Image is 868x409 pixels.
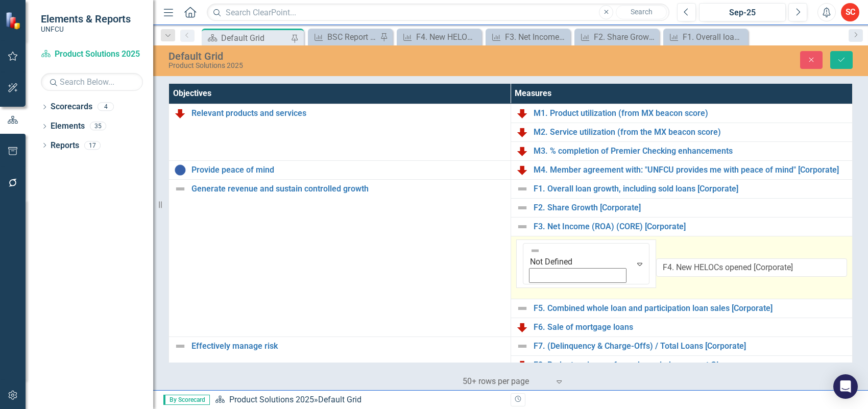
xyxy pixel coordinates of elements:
[516,145,528,157] img: Below Plan
[516,126,528,138] img: Below Plan
[488,31,568,43] a: F3. Net Income (ROA) (CORE) [Corporate]
[534,342,848,351] a: F7. (Delinquency & Charge-Offs) / Total Loans [Corporate]
[534,128,848,137] a: M2. Service utilization (from the MX beacon score)
[84,141,101,150] div: 17
[530,256,625,268] div: Not Defined
[174,340,186,352] img: Not Defined
[703,7,782,19] div: Sep-25
[516,164,528,176] img: Below Plan
[207,4,669,21] input: Search ClearPoint...
[5,11,23,30] img: ClearPoint Strategy
[174,183,186,195] img: Not Defined
[833,374,858,399] div: Open Intercom Messenger
[41,49,143,60] a: Product Solutions 2025
[41,25,131,33] small: UNFCU
[666,31,745,43] a: F1. Overall loan growth, including sold loans [Corporate]
[516,340,528,352] img: Not Defined
[41,13,131,25] span: Elements & Reports
[516,302,528,315] img: Not Defined
[98,103,114,111] div: 4
[534,323,848,332] a: F6. Sale of mortgage loans
[41,73,143,91] input: Search Below...
[631,8,653,16] span: Search
[318,395,361,404] div: Default Grid
[327,31,377,43] div: BSC Report Summary
[534,203,848,212] a: F2. Share Growth [Corporate]
[534,184,848,194] a: F1. Overall loan growth, including sold loans [Corporate]
[51,101,92,113] a: Scorecards
[516,321,528,333] img: Below Plan
[534,360,848,370] a: F8. Budget variance of member reimbursement GL
[516,221,528,233] img: Not Defined
[534,222,848,231] a: F3. Net Income (ROA) (CORE) [Corporate]
[516,107,528,119] img: Below Plan
[168,62,550,69] div: Product Solutions 2025
[174,107,186,119] img: Below Plan
[215,394,503,406] div: »
[191,165,505,175] a: Provide peace of mind
[516,183,528,195] img: Not Defined
[699,3,786,21] button: Sep-25
[516,359,528,371] img: Below Plan
[191,184,505,194] a: Generate revenue and sustain controlled growth
[191,109,505,118] a: Relevant products and services
[534,304,848,313] a: F5. Combined whole loan and participation loan sales [Corporate]
[534,147,848,156] a: M3. % completion of Premier Checking enhancements
[534,165,848,175] a: M4. Member agreement with: "UNFCU provides me with peace of mind" [Corporate]
[51,140,79,152] a: Reports
[191,342,505,351] a: Effectively manage risk
[310,31,377,43] a: BSC Report Summary
[416,31,479,43] div: F4. New HELOCs opened [Corporate]
[505,31,568,43] div: F3. Net Income (ROA) (CORE) [Corporate]
[174,164,186,176] img: Data Not Yet Due
[530,246,540,256] img: Not Defined
[656,258,847,277] input: Name
[594,31,657,43] div: F2. Share Growth [Corporate]
[90,122,106,131] div: 35
[616,5,667,19] button: Search
[221,32,288,44] div: Default Grid
[399,31,479,43] a: F4. New HELOCs opened [Corporate]
[168,51,550,62] div: Default Grid
[229,395,314,404] a: Product Solutions 2025
[577,31,657,43] a: F2. Share Growth [Corporate]
[516,202,528,214] img: Not Defined
[163,395,210,405] span: By Scorecard
[51,121,85,132] a: Elements
[841,3,859,21] button: SC
[534,109,848,118] a: M1. Product utilization (from MX beacon score)
[683,31,745,43] div: F1. Overall loan growth, including sold loans [Corporate]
